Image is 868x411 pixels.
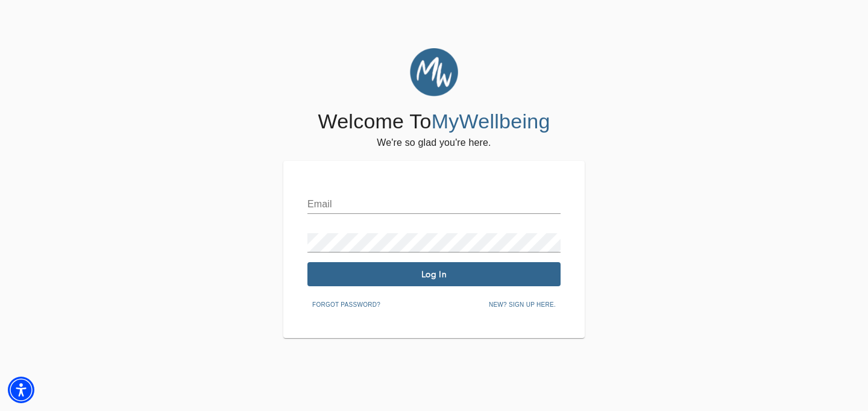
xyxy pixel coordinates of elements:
[410,48,458,96] img: MyWellbeing
[307,262,561,286] button: Log In
[312,269,556,280] span: Log In
[307,299,385,309] a: Forgot password?
[312,300,380,310] span: Forgot password?
[484,296,561,314] button: New? Sign up here.
[489,300,556,310] span: New? Sign up here.
[377,134,491,151] h6: We're so glad you're here.
[432,110,550,133] span: MyWellbeing
[8,377,34,403] div: Accessibility Menu
[318,109,550,134] h4: Welcome To
[307,296,385,314] button: Forgot password?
